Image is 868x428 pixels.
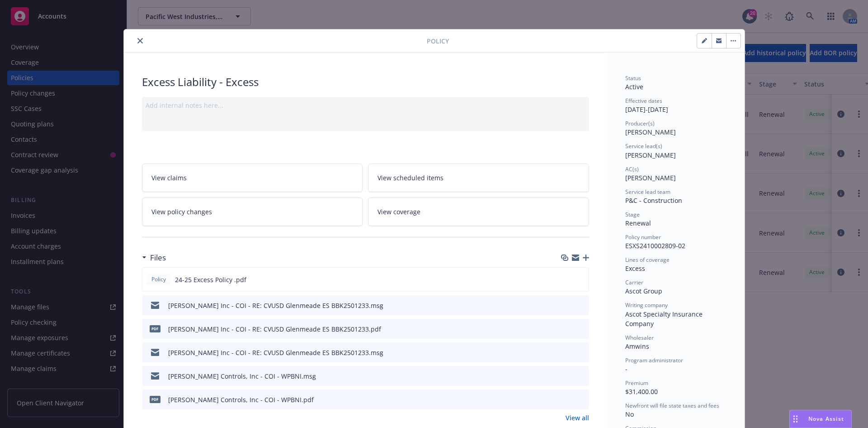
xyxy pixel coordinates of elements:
[625,82,643,91] span: Active
[142,164,363,192] a: View claims
[625,74,641,82] span: Status
[625,151,676,159] span: [PERSON_NAME]
[625,356,683,364] span: Program administrator
[563,348,570,357] button: download file
[625,387,658,396] span: $31,400.00
[625,379,648,387] span: Premium
[625,128,676,136] span: [PERSON_NAME]
[151,173,187,183] span: View claims
[168,324,381,334] div: [PERSON_NAME] Inc - COI - RE: CVUSD Glenmeade ES BBK2501233.pdf
[168,395,314,404] div: [PERSON_NAME] Controls, Inc - COI - WPBNI.pdf
[142,74,589,90] div: Excess Liability - Excess
[563,301,570,310] button: download file
[577,371,585,381] button: preview file
[625,233,661,241] span: Policy number
[625,264,726,273] div: Excess
[808,415,844,423] span: Nova Assist
[625,279,643,286] span: Carrier
[625,301,668,309] span: Writing company
[175,275,246,284] span: 24-25 Excess Policy .pdf
[427,36,449,46] span: Policy
[377,207,420,216] span: View coverage
[150,325,160,332] span: pdf
[577,301,585,310] button: preview file
[135,35,146,46] button: close
[168,301,383,310] div: [PERSON_NAME] Inc - COI - RE: CVUSD Glenmeade ES BBK2501233.msg
[577,348,585,357] button: preview file
[625,310,704,328] span: Ascot Specialty Insurance Company
[563,371,570,381] button: download file
[789,410,852,428] button: Nova Assist
[625,256,670,264] span: Lines of coverage
[577,395,585,404] button: preview file
[625,97,726,114] div: [DATE] - [DATE]
[151,207,212,216] span: View policy changes
[625,402,719,409] span: Newfront will file state taxes and fees
[150,275,168,284] span: Policy
[562,275,570,284] button: download file
[563,324,570,334] button: download file
[566,413,589,423] a: View all
[142,252,166,264] div: Files
[368,164,589,192] a: View scheduled items
[577,324,585,334] button: preview file
[625,196,682,205] span: P&C - Construction
[625,97,662,105] span: Effective dates
[625,165,639,173] span: AC(s)
[625,410,634,418] span: No
[625,188,670,196] span: Service lead team
[790,410,801,428] div: Drag to move
[168,371,316,381] div: [PERSON_NAME] Controls, Inc - COI - WPBNI.msg
[625,120,655,127] span: Producer(s)
[625,241,685,250] span: ESXS2410002809-02
[168,348,383,357] div: [PERSON_NAME] Inc - COI - RE: CVUSD Glenmeade ES BBK2501233.msg
[625,211,640,218] span: Stage
[625,342,649,351] span: Amwins
[146,101,585,110] div: Add internal notes here...
[577,275,585,284] button: preview file
[150,396,160,403] span: pdf
[563,395,570,404] button: download file
[150,252,166,264] h3: Files
[625,142,662,150] span: Service lead(s)
[377,173,443,183] span: View scheduled items
[625,173,676,182] span: [PERSON_NAME]
[625,334,654,341] span: Wholesaler
[142,197,363,226] a: View policy changes
[368,197,589,226] a: View coverage
[625,287,662,295] span: Ascot Group
[625,219,651,227] span: Renewal
[625,365,627,373] span: -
